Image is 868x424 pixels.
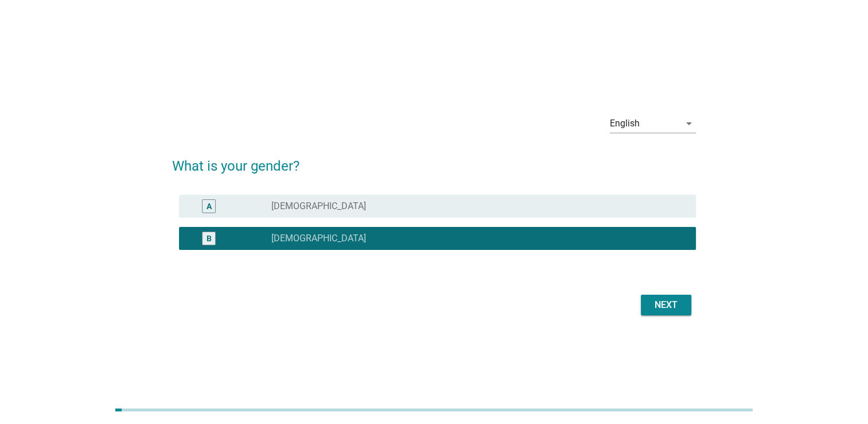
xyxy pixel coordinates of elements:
div: A [207,201,212,213]
label: [DEMOGRAPHIC_DATA] [271,233,366,244]
div: English [610,118,640,129]
div: Next [650,298,682,312]
label: [DEMOGRAPHIC_DATA] [271,201,366,212]
i: arrow_drop_down [682,117,696,130]
h2: What is your gender? [172,144,696,176]
div: B [207,233,212,245]
button: Next [641,295,691,315]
